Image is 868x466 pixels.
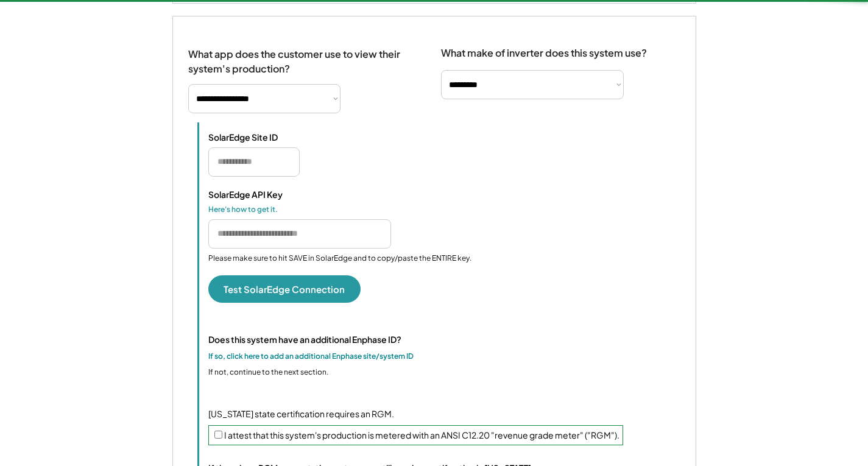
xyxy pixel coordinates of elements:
[208,275,361,303] button: Test SolarEdge Connection
[188,35,417,76] div: What app does the customer use to view their system's production?
[208,367,328,378] div: If not, continue to the next section.
[208,205,330,214] div: Here's how to get it.
[208,351,414,362] div: If so, click here to add an additional Enphase site/system ID
[208,253,471,264] div: Please make sure to hit SAVE in SolarEdge and to copy/paste the ENTIRE key.
[208,132,330,143] div: SolarEdge Site ID
[208,189,330,200] div: SolarEdge API Key
[224,429,619,440] label: I attest that this system's production is metered with an ANSI C12.20 "revenue grade meter" ("RGM").
[208,333,401,346] div: Does this system have an additional Enphase ID?
[441,35,647,62] div: What make of inverter does this system use?
[208,408,680,420] div: [US_STATE] state certification requires an RGM.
